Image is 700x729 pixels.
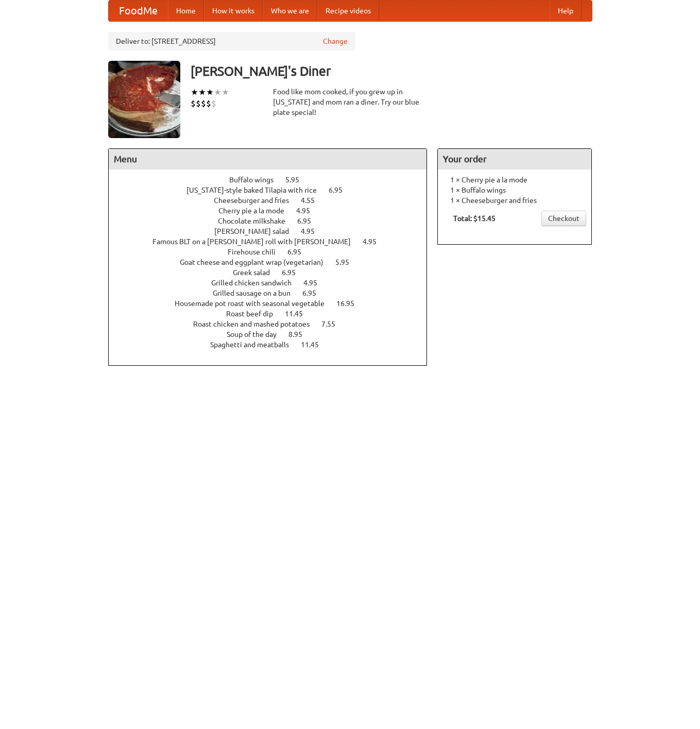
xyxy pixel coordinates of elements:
span: 6.95 [329,186,353,194]
a: Roast chicken and mashed potatoes 7.55 [193,320,354,328]
li: ★ [206,87,214,98]
span: 5.95 [285,176,310,184]
span: 11.45 [301,341,329,349]
span: 4.95 [363,238,387,246]
h4: Your order [438,149,591,169]
span: 8.95 [288,330,313,338]
h3: [PERSON_NAME]'s Diner [191,61,592,81]
span: Roast chicken and mashed potatoes [193,320,320,328]
a: Cherry pie a la mode 4.95 [218,207,329,215]
a: Recipe videos [317,1,379,21]
span: [PERSON_NAME] salad [214,227,299,235]
li: $ [191,98,196,109]
span: 11.45 [285,310,313,318]
a: FoodMe [109,1,168,21]
span: 4.95 [301,227,325,235]
h4: Menu [109,149,427,169]
li: $ [201,98,206,109]
span: 6.95 [282,268,306,277]
li: ★ [221,87,229,98]
a: Famous BLT on a [PERSON_NAME] roll with [PERSON_NAME] 4.95 [152,238,396,246]
a: Grilled sausage on a bun 6.95 [213,289,335,297]
a: Home [168,1,204,21]
span: 6.95 [297,217,321,225]
a: Buffalo wings 5.95 [229,176,318,184]
div: Food like mom cooked, if you grew up in [US_STATE] and mom ran a diner. Try our blue plate special! [273,87,428,117]
li: $ [211,98,216,109]
li: 1 × Cherry pie a la mode [443,175,586,185]
span: Housemade pot roast with seasonal vegetable [175,299,335,308]
li: ★ [214,87,221,98]
span: Famous BLT on a [PERSON_NAME] roll with [PERSON_NAME] [152,238,361,246]
span: 16.95 [336,299,365,308]
span: 4.95 [296,207,320,215]
a: Chocolate milkshake 6.95 [218,217,330,225]
a: Change [323,36,348,46]
a: Spaghetti and meatballs 11.45 [210,341,338,349]
span: Cherry pie a la mode [218,207,295,215]
a: Cheeseburger and fries 4.55 [214,196,334,205]
span: Grilled sausage on a bun [213,289,301,297]
span: Soup of the day [227,330,287,338]
span: 7.55 [321,320,346,328]
span: 6.95 [302,289,327,297]
a: [PERSON_NAME] salad 4.95 [214,227,334,235]
li: $ [206,98,211,109]
span: [US_STATE]-style baked Tilapia with rice [186,186,327,194]
a: Firehouse chili 6.95 [228,248,320,256]
span: Firehouse chili [228,248,286,256]
li: 1 × Cheeseburger and fries [443,195,586,206]
a: Grilled chicken sandwich 4.95 [211,279,336,287]
span: 6.95 [287,248,312,256]
span: 5.95 [335,258,360,266]
span: Goat cheese and eggplant wrap (vegetarian) [180,258,334,266]
span: Cheeseburger and fries [214,196,299,205]
span: 4.55 [301,196,325,205]
span: Roast beef dip [226,310,283,318]
div: Deliver to: [STREET_ADDRESS] [108,32,355,50]
img: angular.jpg [108,61,180,138]
b: Total: $15.45 [453,214,496,223]
a: Soup of the day 8.95 [227,330,321,338]
a: Goat cheese and eggplant wrap (vegetarian) 5.95 [180,258,368,266]
a: Who we are [263,1,317,21]
a: Roast beef dip 11.45 [226,310,322,318]
span: Grilled chicken sandwich [211,279,302,287]
span: Chocolate milkshake [218,217,296,225]
a: Checkout [541,211,586,226]
span: Buffalo wings [229,176,284,184]
a: Help [550,1,582,21]
span: Greek salad [233,268,280,277]
li: 1 × Buffalo wings [443,185,586,195]
li: ★ [198,87,206,98]
a: Housemade pot roast with seasonal vegetable 16.95 [175,299,373,308]
span: 4.95 [303,279,328,287]
a: How it works [204,1,263,21]
a: Greek salad 6.95 [233,268,315,277]
li: ★ [191,87,198,98]
li: $ [196,98,201,109]
span: Spaghetti and meatballs [210,341,299,349]
a: [US_STATE]-style baked Tilapia with rice 6.95 [186,186,362,194]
